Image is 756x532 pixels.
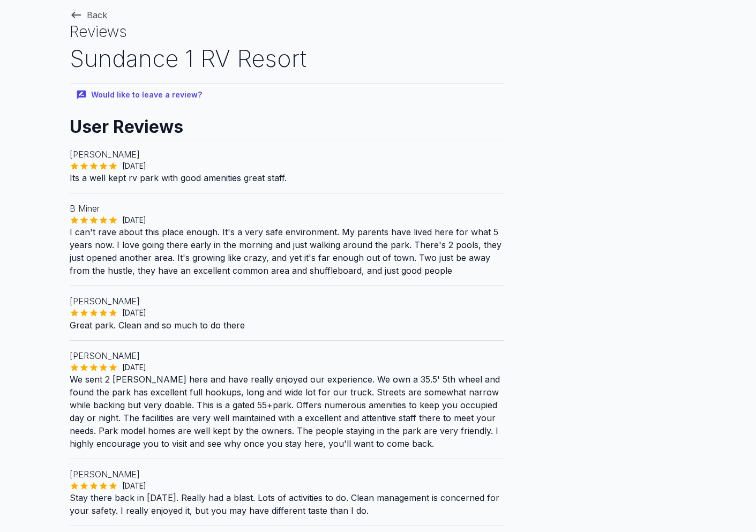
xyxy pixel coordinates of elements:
span: [DATE] [118,481,151,491]
p: [PERSON_NAME] [70,468,504,481]
p: Stay there back in [DATE]. Really had a blast. Lots of activities to do. Clean management is conc... [70,491,504,517]
p: B Miner [70,202,504,215]
h2: Sundance 1 RV Resort [70,42,504,75]
p: Great park. Clean and so much to do there [70,319,504,332]
p: Its a well kept rv park with good amenities great staff. [70,171,504,184]
span: [DATE] [118,161,151,171]
p: We sent 2 [PERSON_NAME] here and have really enjoyed our experience. We own a 35.5' 5th wheel and... [70,373,504,450]
span: [DATE] [118,362,151,373]
h2: User Reviews [70,107,504,139]
span: [DATE] [118,308,151,318]
h1: Reviews [70,21,504,42]
p: [PERSON_NAME] [70,349,504,362]
p: [PERSON_NAME] [70,295,504,308]
span: [DATE] [118,215,151,226]
button: Would like to leave a review? [70,84,211,107]
a: Back [70,10,107,20]
p: I can't rave about this place enough. It's a very safe environment. My parents have lived here fo... [70,226,504,277]
p: [PERSON_NAME] [70,148,504,161]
